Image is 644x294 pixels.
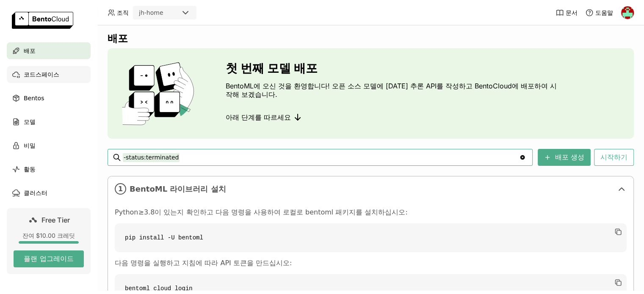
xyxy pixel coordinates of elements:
[226,113,291,121] span: 아래 단계를 따르세요
[130,184,613,194] span: BentoML 라이브러리 설치
[117,9,129,16] span: 조직
[24,46,36,56] span: 배포
[585,8,613,17] div: 도움말
[108,32,634,45] div: 배포
[24,140,36,151] span: 비밀
[24,93,44,103] span: Bentos
[115,183,126,195] i: 1
[7,184,91,201] a: 클러스터
[164,9,165,17] input: Selected jh-home.
[24,188,47,198] span: 클러스터
[566,9,578,16] span: 문서
[24,117,36,127] span: 모델
[114,62,205,125] img: cover onboarding
[594,149,634,166] button: 시작하기
[12,12,73,29] img: logo
[7,42,91,59] a: 배포
[226,61,560,75] h3: 첫 번째 모델 배포
[115,208,627,217] p: Python≥3.8이 있는지 확인하고 다음 명령을 사용하여 로컬로 bentoml 패키지를 설치하십시오:
[226,82,560,99] p: BentoML에 오신 것을 환영합니다! 오픈 소스 모델에 [DATE] 추론 API를 작성하고 BentoCloud에 배포하여 시작해 보겠습니다.
[24,164,36,174] span: 활동
[7,161,91,178] a: 활동
[595,9,613,16] span: 도움말
[556,8,578,17] a: 문서
[7,113,91,130] a: 모델
[7,66,91,83] a: 코드스페이스
[14,250,84,267] button: 플랜 업그레이드
[14,232,84,239] div: 잔여 $10.00 크레딧
[7,137,91,154] a: 비밀
[139,8,163,17] div: jh-home
[108,176,633,201] div: 1BentoML 라이브러리 설치
[123,151,519,164] input: 검색
[7,90,91,107] a: Bentos
[115,259,627,267] p: 다음 명령을 실행하고 지침에 따라 API 토큰을 만드십시오:
[41,216,70,224] span: Free Tier
[621,6,634,19] img: 재훈 정
[519,154,526,161] svg: Clear value
[538,149,591,166] button: 배포 생성
[7,208,91,274] a: Free Tier잔여 $10.00 크레딧플랜 업그레이드
[24,69,59,80] span: 코드스페이스
[115,223,627,252] code: pip install -U bentoml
